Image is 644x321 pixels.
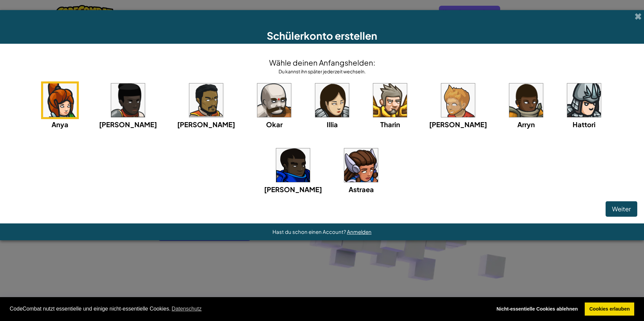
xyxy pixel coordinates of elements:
[509,83,543,117] img: portrait.png
[373,83,407,117] img: portrait.png
[99,120,157,129] span: [PERSON_NAME]
[177,120,235,129] span: [PERSON_NAME]
[52,120,68,129] span: Anya
[315,83,349,117] img: portrait.png
[327,120,338,129] span: Illia
[347,228,372,235] a: Anmelden
[257,83,291,117] img: portrait.png
[189,83,223,117] img: portrait.png
[266,120,283,129] span: Okar
[349,185,374,193] span: Astraea
[269,68,375,75] div: Du kannst ihn später jederzeit wechseln.
[10,304,487,314] span: CodeCombat nutzt essentielle und einige nicht-essentielle Cookies.
[170,304,202,314] a: learn more about cookies
[111,83,145,117] img: portrait.png
[429,120,487,129] span: [PERSON_NAME]
[517,120,535,129] span: Arryn
[585,302,634,316] a: allow cookies
[344,148,378,182] img: portrait.png
[573,120,595,129] span: Hattori
[606,201,637,217] button: Weiter
[441,83,475,117] img: portrait.png
[612,205,631,213] span: Weiter
[380,120,400,129] span: Tharin
[264,185,322,193] span: [PERSON_NAME]
[567,83,601,117] img: portrait.png
[43,83,77,117] img: portrait.png
[492,302,582,316] a: deny cookies
[272,228,347,235] span: Hast du schon einen Account?
[267,29,377,42] span: Schülerkonto erstellen
[269,57,375,68] h4: Wähle deinen Anfangshelden:
[276,148,310,182] img: portrait.png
